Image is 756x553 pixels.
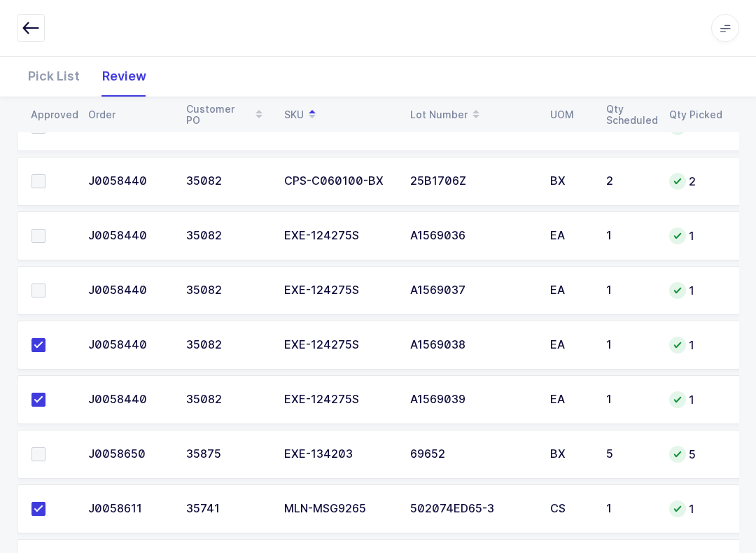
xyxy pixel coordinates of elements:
[410,230,533,242] div: A1569036
[669,227,722,244] div: 1
[606,230,652,242] div: 1
[410,393,533,406] div: A1569039
[410,103,533,127] div: Lot Number
[410,448,533,461] div: 69652
[284,175,393,188] div: CPS-C060100-BX
[669,500,722,517] div: 1
[186,448,267,461] div: 35875
[550,503,589,515] div: CS
[550,393,589,406] div: EA
[669,446,722,463] div: 5
[606,120,652,133] div: 1
[186,503,267,515] div: 35741
[186,284,267,297] div: 35082
[550,230,589,242] div: EA
[88,503,169,515] div: J0058611
[606,104,652,126] div: Qty Scheduled
[410,120,533,133] div: 250508-00009337
[410,503,533,515] div: 502074ED65-3
[88,230,169,242] div: J0058440
[88,175,169,188] div: J0058440
[669,282,722,299] div: 1
[91,56,157,97] div: Review
[550,109,589,120] div: UOM
[284,284,393,297] div: EXE-124275S
[186,175,267,188] div: 35082
[606,503,652,515] div: 1
[606,448,652,461] div: 5
[186,120,267,133] div: 35082
[284,230,393,242] div: EXE-124275S
[550,175,589,188] div: BX
[31,109,71,120] div: Approved
[669,337,722,353] div: 1
[606,393,652,406] div: 1
[88,448,169,461] div: J0058650
[550,448,589,461] div: BX
[550,284,589,297] div: EA
[284,103,393,127] div: SKU
[284,503,393,515] div: MLN-MSG9265
[606,175,652,188] div: 2
[88,284,169,297] div: J0058440
[284,448,393,461] div: EXE-134203
[186,339,267,351] div: 35082
[284,393,393,406] div: EXE-124275S
[410,175,533,188] div: 25B1706Z
[88,120,169,133] div: J0058440
[17,56,91,97] div: Pick List
[88,109,169,120] div: Order
[669,391,722,408] div: 1
[410,284,533,297] div: A1569037
[186,393,267,406] div: 35082
[669,173,722,190] div: 2
[669,109,722,120] div: Qty Picked
[410,339,533,351] div: A1569038
[550,120,589,133] div: CS
[550,339,589,351] div: EA
[606,284,652,297] div: 1
[606,339,652,351] div: 1
[88,339,169,351] div: J0058440
[284,120,393,133] div: CDN-W22371
[284,339,393,351] div: EXE-124275S
[186,103,267,127] div: Customer PO
[88,393,169,406] div: J0058440
[186,230,267,242] div: 35082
